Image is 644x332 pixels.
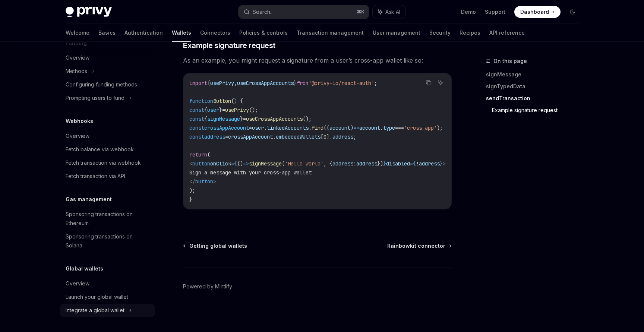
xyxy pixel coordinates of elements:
a: Basics [98,24,116,42]
span: . [264,124,267,131]
button: Toggle dark mode [566,6,578,18]
span: user [207,107,219,113]
span: => [353,124,359,131]
h5: Gas management [66,195,112,204]
span: 'Hello world' [285,160,323,167]
a: Support [485,8,505,16]
span: find [312,124,323,131]
button: Search...⌘K [239,5,369,19]
a: Overview [60,277,155,290]
span: signMessage [207,116,240,122]
span: Sign a message with your cross-app wallet [189,169,312,176]
span: } [219,107,222,113]
a: sendTransaction [486,92,584,104]
span: user [252,124,264,131]
span: Rainbowkit connector [387,242,445,250]
a: Fetch transaction via API [60,170,155,183]
a: Security [429,24,451,42]
span: usePrivy [210,80,234,86]
span: , { [323,160,332,167]
a: Fetch transaction via webhook [60,156,155,170]
span: function [189,98,213,104]
span: const [189,124,204,131]
span: Getting global wallets [189,242,247,250]
span: ( [282,160,285,167]
img: dark logo [66,7,112,17]
span: usePrivy [225,107,249,113]
span: Example signature request [183,40,275,51]
span: { [204,107,207,113]
a: Rainbowkit connector [387,242,451,250]
span: address [332,133,353,140]
span: Dashboard [520,8,549,16]
button: Ask AI [436,78,445,88]
span: const [189,107,204,113]
span: . [309,124,312,131]
a: User management [373,24,420,42]
span: address [356,160,377,167]
span: . [380,124,383,131]
span: = [231,160,234,167]
h5: Webhooks [66,117,93,126]
a: Getting global wallets [184,242,247,250]
a: Launch your global wallet [60,290,155,304]
span: ); [437,124,443,131]
span: } [383,160,386,167]
span: (); [249,107,258,113]
span: return [189,151,207,158]
a: Recipes [460,24,480,42]
div: Integrate a global wallet [66,306,124,315]
span: = [410,160,413,167]
span: { [413,160,416,167]
div: Overview [66,132,89,140]
span: onClick [210,160,231,167]
a: Policies & controls [239,24,288,42]
a: Configuring funding methods [60,78,155,91]
span: </ [189,178,195,185]
div: Configuring funding methods [66,80,137,89]
span: = [249,124,252,131]
span: import [189,80,207,86]
div: Sponsoring transactions on Ethereum [66,210,151,228]
span: Ask AI [385,8,400,16]
span: ); [189,187,195,194]
span: signMessage [249,160,282,167]
a: API reference [489,24,525,42]
span: account [329,124,350,131]
span: On this page [493,57,527,66]
span: useCrossAppAccounts [237,80,294,86]
span: () [237,160,243,167]
a: Overview [60,129,155,143]
span: '@privy-io/react-auth' [309,80,374,86]
span: > [213,178,216,185]
span: 'cross_app' [404,124,437,131]
span: ( [207,151,210,158]
span: { [207,80,210,86]
div: Search... [253,7,274,16]
span: address: [332,160,356,167]
span: (( [323,124,329,131]
div: Prompting users to fund [66,94,124,102]
div: Fetch balance via webhook [66,145,134,154]
div: Overview [66,279,89,288]
span: = [243,116,246,122]
div: Fetch transaction via webhook [66,158,141,167]
span: account [359,124,380,131]
div: Fetch transaction via API [66,172,125,181]
span: }) [377,160,383,167]
span: Button [213,98,231,104]
button: Ask AI [373,5,405,19]
span: } [294,80,297,86]
span: = [225,133,228,140]
span: button [192,160,210,167]
span: useCrossAppAccounts [246,116,303,122]
span: = [222,107,225,113]
span: button [195,178,213,185]
a: signMessage [486,69,584,80]
span: ⌘ K [357,9,364,15]
a: Sponsoring transactions on Solana [60,230,155,252]
a: Sponsoring transactions on Ethereum [60,208,155,230]
span: (); [303,116,312,122]
span: > [443,160,446,167]
span: embeddedWallets [276,133,321,140]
